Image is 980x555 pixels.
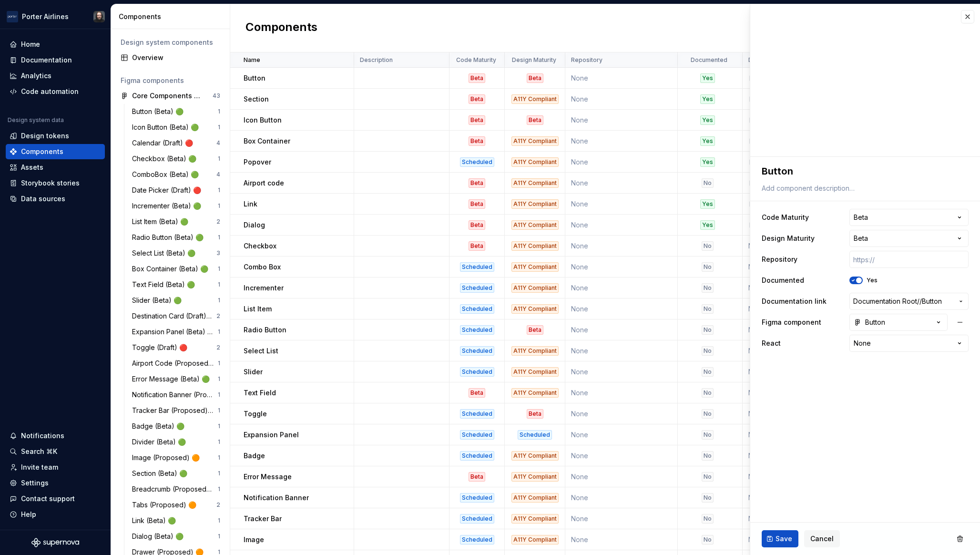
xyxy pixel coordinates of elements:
button: Save [762,530,798,547]
p: Section [244,94,269,104]
td: None [565,68,678,89]
div: 1 [218,297,220,304]
div: Core Components – Library [132,91,203,101]
div: 1 [218,186,220,194]
div: 3 [216,249,220,257]
div: 1 [218,391,220,399]
div: Error Message (Beta) 🟢 [132,374,214,384]
div: 2 [216,344,220,351]
a: Storybook stories [6,175,105,191]
td: None [743,319,844,340]
a: ComboBox (Beta) 🟢4 [128,167,224,182]
div: A11Y Compliant [511,367,559,377]
a: Dialog (Beta) 🟢1 [128,529,224,544]
a: Section (Beta) 🟢1 [128,466,224,481]
div: Tracker Bar (Proposed) 🟠 [132,406,218,415]
div: No [702,514,714,524]
a: Divider (Beta) 🟢1 [128,434,224,450]
div: Yes [700,115,715,125]
div: Scheduled [460,493,494,503]
h2: Components [245,20,317,37]
div: Scheduled [460,451,494,461]
div: Components [119,12,226,21]
div: Destination Card (Draft) 🔴 [132,311,216,321]
div: A11Y Compliant [511,514,559,524]
div: 2 [216,312,220,320]
div: 1 [218,234,220,241]
p: Incrementer [244,283,284,293]
div: Beta [469,94,485,104]
div: 1 [218,375,220,383]
div: A11Y Compliant [511,262,559,272]
a: Select List (Beta) 🟢3 [128,246,224,261]
a: Notification Banner (Proposed) 🟠1 [128,387,224,402]
td: None [743,508,844,529]
div: A11Y Compliant [511,241,559,251]
div: Scheduled [460,514,494,524]
p: Checkbox [244,241,276,251]
td: None [565,89,678,110]
td: None [565,487,678,508]
div: ComboBox (Beta) 🟢 [132,170,203,179]
a: Radio Button (Beta) 🟢1 [128,230,224,245]
div: List Item (Beta) 🟢 [132,217,192,226]
span: Documentation Root / [853,297,919,306]
span: Button [922,297,942,306]
div: 1 [218,108,220,115]
td: None [743,382,844,403]
div: 1 [218,422,220,430]
label: React [762,339,781,348]
div: Settings [21,478,49,488]
td: None [565,340,678,361]
a: Breadcrumb (Proposed) 🟠1 [128,482,224,497]
div: Home [21,40,40,49]
p: Select List [244,346,278,356]
div: Expansion Panel (Beta) 🟢 [132,327,218,337]
a: Calendar (Draft) 🔴4 [128,135,224,151]
div: Beta [527,325,543,335]
a: Components [6,144,105,159]
p: Image [244,535,264,545]
a: Button (Beta) 🟢1 [128,104,224,119]
div: Dialog (Beta) 🟢 [132,532,187,541]
p: Badge [244,451,265,461]
a: Checkbox (Beta) 🟢1 [128,151,224,166]
a: Home [6,37,105,52]
button: Contact support [6,491,105,506]
div: 1 [218,281,220,288]
div: A11Y Compliant [511,178,559,188]
div: A11Y Compliant [511,157,559,167]
p: Design Maturity [512,56,556,64]
div: 4 [216,171,220,178]
div: Scheduled [460,346,494,356]
label: Design Maturity [762,234,815,243]
button: Search ⌘K [6,444,105,459]
td: None [743,361,844,382]
label: Yes [867,277,878,284]
div: No [702,367,714,377]
div: A11Y Compliant [511,304,559,314]
p: Radio Button [244,325,286,335]
div: Design system data [8,116,64,124]
a: Overview [117,50,224,65]
div: Incrementer (Beta) 🟢 [132,201,205,211]
div: Button (Beta) 🟢 [132,107,187,116]
p: Toggle [244,409,267,419]
p: Button [244,73,265,83]
td: None [743,257,844,277]
div: A11Y Compliant [511,535,559,545]
div: Help [21,510,36,519]
td: None [565,466,678,487]
div: Beta [527,73,543,83]
span: / [919,297,922,306]
div: 1 [218,533,220,540]
div: Assets [21,163,43,172]
div: Scheduled [460,283,494,293]
div: Scheduled [460,367,494,377]
div: Calendar (Draft) 🔴 [132,138,197,148]
div: No [702,430,714,440]
a: Error Message (Beta) 🟢1 [128,371,224,387]
div: Beta [469,388,485,398]
div: A11Y Compliant [511,388,559,398]
div: Breadcrumb (Proposed) 🟠 [132,484,218,494]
